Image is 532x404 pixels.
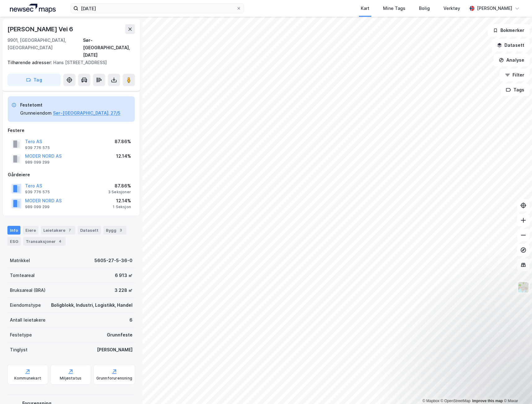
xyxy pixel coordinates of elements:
[7,24,74,34] div: [PERSON_NAME] Vei 6
[10,272,35,279] div: Tomteareal
[10,4,56,13] img: logo.a4113a55bc3d86da70a041830d287a7e.svg
[108,190,131,195] div: 3 Seksjoner
[488,24,530,37] button: Bokmerker
[422,399,439,403] a: Mapbox
[7,37,83,59] div: 9901, [GEOGRAPHIC_DATA], [GEOGRAPHIC_DATA]
[472,399,503,403] a: Improve this map
[361,5,369,12] div: Kart
[25,204,50,209] div: 989 099 299
[383,5,405,12] div: Mine Tags
[116,152,131,160] div: 12.14%
[41,226,75,235] div: Leietakere
[97,346,133,353] div: [PERSON_NAME]
[494,54,530,66] button: Analyse
[10,257,30,264] div: Matrikkel
[14,376,41,381] div: Kommunekart
[492,39,530,51] button: Datasett
[96,376,132,381] div: Grunnforurensning
[7,74,61,86] button: Tag
[20,101,120,109] div: Festetomt
[10,331,32,339] div: Festetype
[115,272,133,279] div: 6 913 ㎡
[115,138,131,145] div: 87.86%
[113,197,131,204] div: 12.14%
[23,237,66,246] div: Transaksjoner
[517,281,529,293] img: Z
[94,257,133,264] div: 5605-27-5-36-0
[103,226,126,235] div: Bygg
[10,301,41,309] div: Eiendomstype
[10,346,28,353] div: Tinglyst
[83,37,135,59] div: Sør-[GEOGRAPHIC_DATA], [DATE]
[107,331,133,339] div: Grunnfeste
[10,287,46,294] div: Bruksareal (BRA)
[51,301,133,309] div: Boligblokk, Industri, Logistikk, Handel
[20,109,52,117] div: Grunneiendom
[23,226,38,235] div: Eiere
[113,204,131,209] div: 1 Seksjon
[10,316,46,324] div: Antall leietakere
[7,237,21,246] div: ESG
[129,316,133,324] div: 6
[108,182,131,190] div: 87.86%
[53,109,120,117] button: Sør-[GEOGRAPHIC_DATA], 27/5
[60,376,81,381] div: Miljøstatus
[25,160,50,165] div: 989 099 299
[115,287,133,294] div: 3 228 ㎡
[78,226,101,235] div: Datasett
[441,399,471,403] a: OpenStreetMap
[78,4,236,13] input: Søk på adresse, matrikkel, gårdeiere, leietakere eller personer
[7,60,53,65] span: Tilhørende adresser:
[118,227,124,233] div: 3
[57,238,63,244] div: 4
[443,5,460,12] div: Verktøy
[419,5,430,12] div: Bolig
[501,84,530,96] button: Tags
[8,171,135,178] div: Gårdeiere
[500,69,530,81] button: Filter
[477,5,512,12] div: [PERSON_NAME]
[25,190,50,195] div: 939 776 575
[8,127,135,134] div: Festere
[25,145,50,150] div: 939 776 575
[7,59,130,66] div: Hans [STREET_ADDRESS]
[67,227,73,233] div: 7
[7,226,20,235] div: Info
